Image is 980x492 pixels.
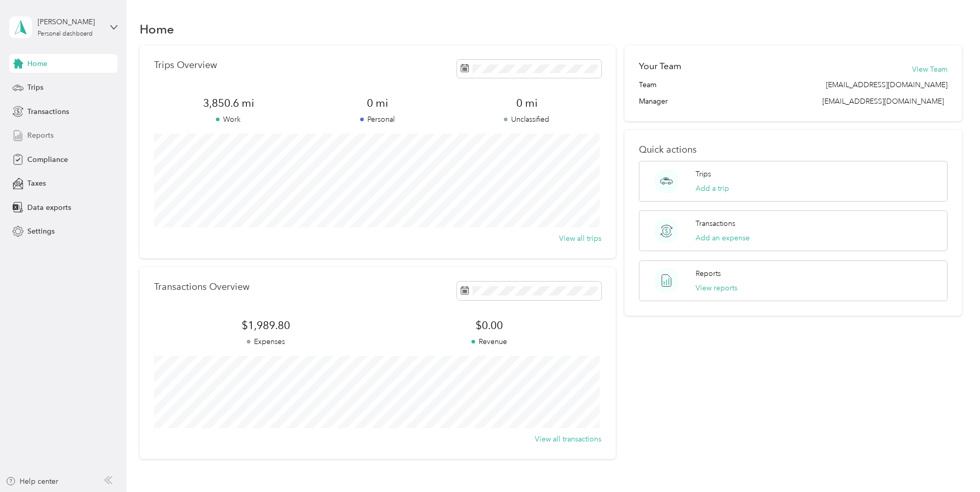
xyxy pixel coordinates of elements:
[696,283,737,293] button: View reports
[27,226,55,237] span: Settings
[27,82,43,93] span: Trips
[822,97,944,106] span: [EMAIL_ADDRESS][DOMAIN_NAME]
[639,79,656,90] span: Team
[154,336,378,347] p: Expenses
[639,144,948,155] p: Quick actions
[696,169,711,179] p: Trips
[378,318,601,333] span: $0.00
[696,233,750,243] button: Add an expense
[912,64,948,75] button: View Team
[140,24,174,35] h1: Home
[559,233,601,244] button: View all trips
[452,114,601,125] p: Unclassified
[154,114,303,125] p: Work
[38,17,102,27] div: [PERSON_NAME]
[27,202,71,213] span: Data exports
[154,60,217,71] p: Trips Overview
[27,106,69,117] span: Transactions
[535,434,601,445] button: View all transactions
[154,96,303,110] span: 3,850.6 mi
[303,96,452,110] span: 0 mi
[922,434,980,492] iframe: Everlance-gr Chat Button Frame
[303,114,452,125] p: Personal
[154,318,378,333] span: $1,989.80
[27,178,46,189] span: Taxes
[27,58,47,69] span: Home
[452,96,601,110] span: 0 mi
[27,130,54,141] span: Reports
[378,336,601,347] p: Revenue
[639,60,681,73] h2: Your Team
[696,218,735,229] p: Transactions
[6,476,58,487] button: Help center
[696,268,721,279] p: Reports
[38,31,93,37] div: Personal dashboard
[27,154,68,165] span: Compliance
[639,96,668,107] span: Manager
[154,282,249,292] p: Transactions Overview
[696,183,729,194] button: Add a trip
[826,79,948,90] span: [EMAIL_ADDRESS][DOMAIN_NAME]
